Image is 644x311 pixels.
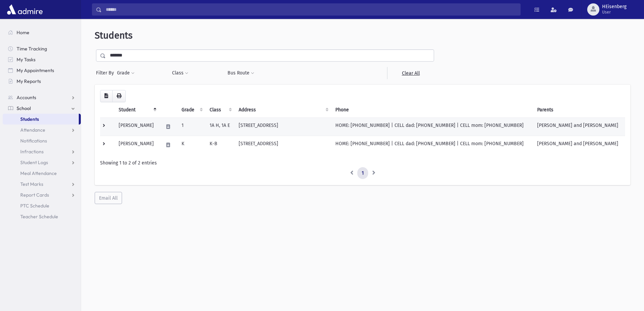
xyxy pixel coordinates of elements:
button: CSV [100,90,113,102]
a: Teacher Schedule [3,211,81,222]
span: Home [17,29,29,36]
a: Students [3,114,79,125]
div: Showing 1 to 2 of 2 entries [100,159,625,166]
span: Accounts [17,94,36,101]
a: Report Cards [3,190,81,200]
a: Attendance [3,125,81,135]
th: Student: activate to sort column descending [115,102,159,118]
span: My Appointments [17,67,54,73]
td: HOME: [PHONE_NUMBER] | CELL dad: [PHONE_NUMBER] | CELL mom: [PHONE_NUMBER] [331,117,533,136]
span: Time Tracking [17,46,47,52]
span: PTC Schedule [20,203,49,209]
th: Phone [331,102,533,118]
span: Teacher Schedule [20,214,58,220]
a: School [3,103,81,114]
span: My Tasks [17,57,35,63]
th: Parents [533,102,625,118]
span: School [17,105,31,111]
a: My Reports [3,76,81,87]
span: Infractions [20,149,44,155]
a: Student Logs [3,157,81,168]
span: My Reports [17,78,41,84]
button: Bus Route [227,67,255,79]
td: K-B [206,136,235,154]
th: Class: activate to sort column ascending [206,102,235,118]
a: My Tasks [3,54,81,65]
span: Test Marks [20,181,43,187]
td: [PERSON_NAME] [115,136,159,154]
span: Meal Attendance [20,170,57,176]
a: 1 [357,167,368,179]
span: Attendance [20,127,45,133]
td: 1A H, 1A E [206,117,235,136]
span: Students [95,30,133,41]
a: Home [3,27,81,38]
td: [STREET_ADDRESS] [235,117,331,136]
a: PTC Schedule [3,200,81,211]
button: Print [112,90,126,102]
span: HEisenberg [602,4,626,9]
input: Search [102,3,520,16]
a: My Appointments [3,65,81,76]
a: Infractions [3,146,81,157]
span: Notifications [20,138,47,144]
th: Address: activate to sort column ascending [235,102,331,118]
span: User [602,9,626,15]
td: [STREET_ADDRESS] [235,136,331,154]
td: HOME: [PHONE_NUMBER] | CELL dad: [PHONE_NUMBER] | CELL mom: [PHONE_NUMBER] [331,136,533,154]
a: Meal Attendance [3,168,81,179]
a: Clear All [387,67,434,79]
a: Accounts [3,92,81,103]
a: Time Tracking [3,43,81,54]
td: [PERSON_NAME] and [PERSON_NAME] [533,136,625,154]
span: Students [20,116,39,122]
a: Notifications [3,135,81,146]
th: Grade: activate to sort column ascending [177,102,205,118]
img: AdmirePro [5,3,44,16]
a: Test Marks [3,179,81,190]
button: Grade [117,67,135,79]
span: Filter By [96,69,117,76]
td: [PERSON_NAME] [115,117,159,136]
button: Class [172,67,189,79]
td: [PERSON_NAME] and [PERSON_NAME] [533,117,625,136]
span: Student Logs [20,159,48,165]
button: Email All [95,192,122,204]
td: K [177,136,205,154]
td: 1 [177,117,205,136]
span: Report Cards [20,192,49,198]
